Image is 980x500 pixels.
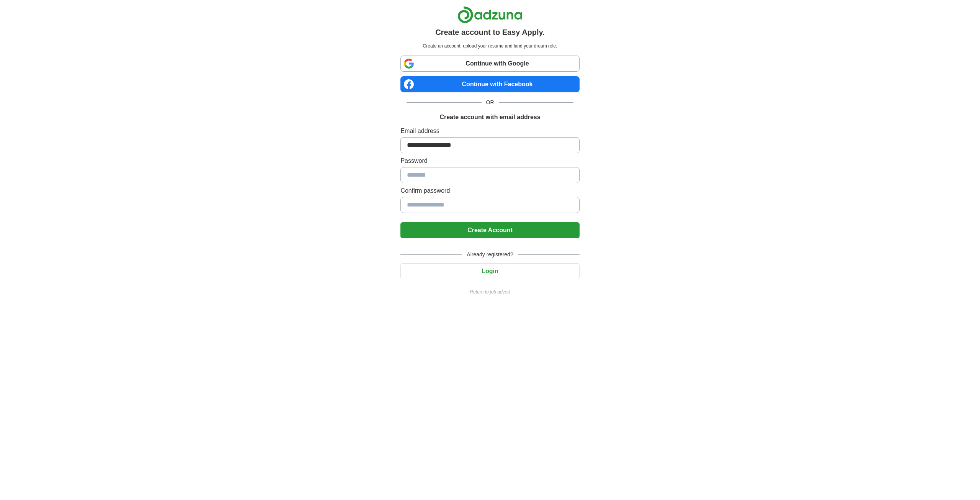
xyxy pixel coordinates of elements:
a: Continue with Google [400,56,579,72]
a: Login [400,268,579,274]
label: Confirm password [400,186,579,195]
span: Already registered? [462,251,518,259]
label: Email address [400,126,579,136]
button: Create Account [400,222,579,238]
span: OR [482,98,499,107]
h1: Create account to Easy Apply. [435,26,545,38]
h1: Create account with email address [439,113,540,122]
button: Login [400,263,579,279]
a: Continue with Facebook [400,76,579,92]
a: Return to job advert [400,289,579,295]
img: Adzuna logo [457,6,523,23]
label: Password [400,156,579,166]
p: Create an account, upload your resume and land your dream role. [402,43,578,49]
